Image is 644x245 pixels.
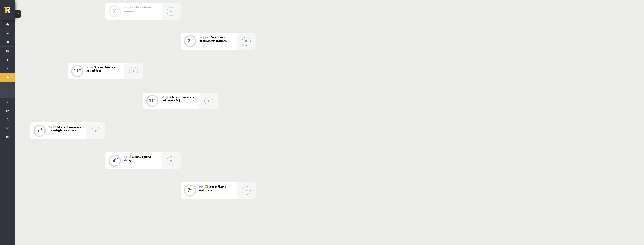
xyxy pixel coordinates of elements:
div: XP [154,98,157,100]
span: #9 [124,155,127,158]
div: 8 [112,9,115,13]
div: 7 [188,39,190,42]
span: #4 [124,6,127,9]
span: #5 [199,36,202,39]
span: 📝 6. tēma. Iztvaikošana un kondensācija [162,95,195,102]
div: 7 [188,188,190,192]
div: XP [40,128,42,130]
div: 11 [74,69,79,72]
a: Rīgas 1. Tālmācības vidusskola [4,7,15,16]
div: XP [115,158,118,160]
div: XP [190,188,193,190]
div: XP [115,9,118,11]
span: #6 [86,66,89,69]
div: 11 [149,99,154,102]
div: 7 [37,129,40,132]
span: ✅ Kopsavilkuma uzdevums [199,185,226,191]
span: 📝 8. tēma. Siltuma dzinēji [124,155,151,162]
span: 📝 4. tēma. Siltuma daudzums un sildīšana [199,35,227,42]
div: XP [79,68,81,70]
span: 📝 3. tēma. Siltuma pārnese [124,6,151,12]
span: 📝 7. tēma. Kurināmais un sadegšanas siltums [49,125,81,132]
div: XP [190,38,193,41]
span: 📝 5. tēma. Kušana un sacietēšana [86,65,117,72]
span: #7 [162,96,165,99]
span: #8 [49,125,52,128]
div: 8 [112,158,115,162]
span: #10 [199,185,203,188]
